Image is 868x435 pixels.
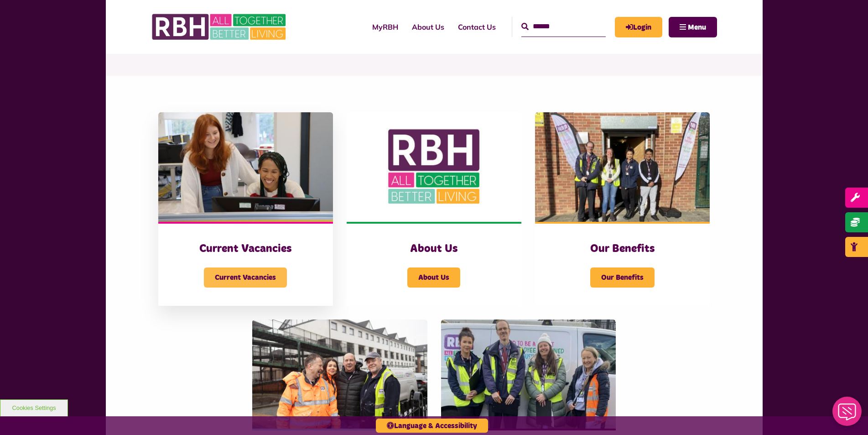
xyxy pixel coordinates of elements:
[590,267,655,288] span: Our Benefits
[158,112,333,306] a: Current Vacancies Current Vacancies
[204,267,287,288] span: Current Vacancies
[347,112,521,306] a: About Us About Us
[252,320,427,429] img: SAZMEDIA RBH 21FEB24 46
[441,320,616,429] img: 391760240 1590016381793435 2179504426197536539 N
[177,242,315,256] h3: Current Vacancies
[669,17,717,37] button: Navigation
[158,112,333,222] img: IMG 1470
[615,17,662,37] a: MyRBH
[376,419,488,433] button: Language & Accessibility
[347,112,521,222] img: RBH Logo Social Media 480X360 (1)
[151,9,288,45] img: RBH
[405,15,451,39] a: About Us
[407,267,460,288] span: About Us
[535,112,710,306] a: Our Benefits Our Benefits
[521,17,606,37] input: Search
[365,242,503,256] h3: About Us
[451,15,503,39] a: Contact Us
[535,112,710,222] img: Dropinfreehold2
[553,242,691,256] h3: Our Benefits
[688,24,706,31] span: Menu
[365,15,405,39] a: MyRBH
[827,394,868,435] iframe: Netcall Web Assistant for live chat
